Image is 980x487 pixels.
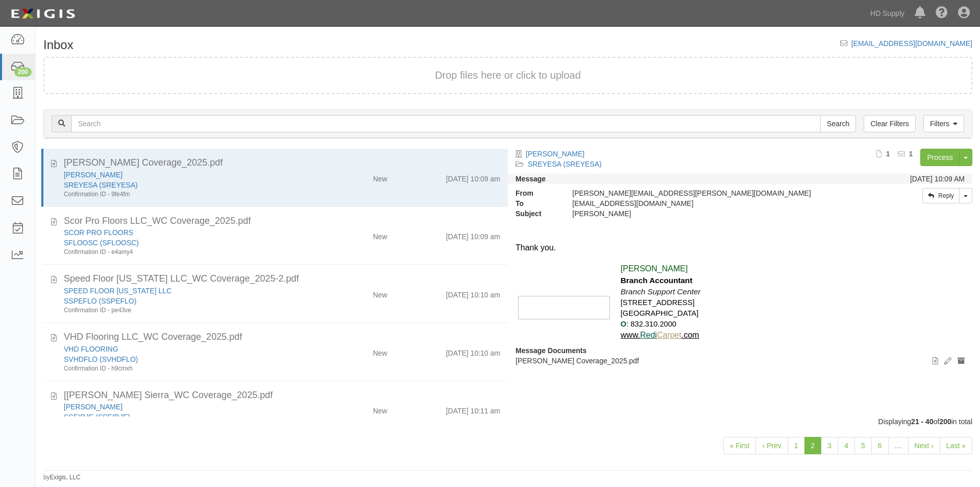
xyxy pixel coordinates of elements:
[8,5,78,23] img: logo-5460c22ac91f19d4615b14bd174203de0afe785f0fc80cf4dbbc73dc1793850b.png
[565,208,848,219] div: SAUL REYES
[821,437,838,454] a: 3
[621,320,626,328] b: O
[851,39,972,48] a: [EMAIL_ADDRESS][DOMAIN_NAME]
[621,331,640,339] a: www.
[640,331,657,339] a: Redi
[910,174,965,184] div: [DATE] 10:09 AM
[516,346,586,355] strong: Message Documents
[626,320,676,328] span: : 832.310.2000
[621,309,699,317] span: [GEOGRAPHIC_DATA]
[526,150,584,158] a: [PERSON_NAME]
[64,344,312,354] div: VHD FLOORING
[373,344,387,358] div: New
[14,67,32,77] div: 200
[64,354,312,364] div: SVHDFLO (SVHDFLO)
[920,149,960,166] a: Process
[64,412,312,422] div: SSEIRJE (SSEIRJE)
[922,188,960,203] a: Reply
[838,437,855,454] a: 4
[64,190,312,199] div: Confirmation ID - 9fe4fm
[508,198,565,208] strong: To
[820,115,856,132] input: Search
[373,170,387,184] div: New
[446,170,500,184] div: [DATE] 10:09 am
[864,115,915,132] a: Clear Filters
[446,344,500,358] div: [DATE] 10:10 am
[64,238,312,248] div: SFLOOSC (SFLOOSC)
[565,188,848,198] div: [PERSON_NAME][EMAIL_ADDRESS][PERSON_NAME][DOMAIN_NAME]
[446,402,500,416] div: [DATE] 10:11 am
[64,331,500,344] div: VHD Flooring LLC_WC Coverage_2025.pdf
[64,287,171,295] a: SPEED FLOOR [US_STATE] LLC
[64,355,138,363] a: SVHDFLO (SVHDFLO)
[621,287,701,296] i: Branch Support Center
[64,170,312,180] div: SAUL REYES
[64,364,312,373] div: Confirmation ID - h9cmxh
[64,215,500,228] div: Scor Pro Floors LLC_WC Coverage_2025.pdf
[64,286,312,296] div: SPEED FLOOR GEORGIA LLC
[516,175,546,183] strong: Message
[886,150,890,158] b: 1
[940,437,972,454] a: Last »
[373,286,387,300] div: New
[64,403,122,411] a: [PERSON_NAME]
[36,416,980,427] div: Displaying of in total
[64,228,133,237] a: SCOR PRO FLOORS
[64,180,312,190] div: SREYESA (SREYESA)
[871,437,889,454] a: 6
[865,3,910,24] a: HD Supply
[64,345,118,353] a: VHD FLOORING
[565,198,848,208] div: agreement-tym7rm@hdsupply.complianz.com
[64,306,312,315] div: Confirmation ID - pe43ve
[936,7,948,19] i: Help Center - Complianz
[64,171,122,179] a: [PERSON_NAME]
[508,188,565,198] strong: From
[681,331,699,339] a: .com
[788,437,805,454] a: 1
[944,358,951,365] i: Edit document
[64,227,312,238] div: SCOR PRO FLOORS
[64,297,136,305] a: SSPEFLO (SSPEFLO)
[621,264,688,273] span: [PERSON_NAME]
[373,227,387,242] div: New
[621,298,695,307] span: [STREET_ADDRESS]
[958,358,965,365] i: Archive document
[516,356,965,366] p: [PERSON_NAME] Coverage_2025.pdf
[621,276,693,285] b: Branch Accountant
[64,389,500,402] div: [Jesus Perez Sierra_WC Coverage_2025.pdf
[64,239,139,247] a: SFLOOSC (SFLOOSC)
[64,181,138,189] a: SREYESA (SREYESA)
[854,437,872,454] a: 5
[911,418,934,426] b: 21 - 40
[723,437,756,454] a: « First
[64,156,500,170] div: Saul Reyes_WC Coverage_2025.pdf
[888,437,909,454] a: …
[435,68,581,83] button: Drop files here or click to upload
[373,402,387,416] div: New
[933,358,938,365] i: View
[908,437,940,454] a: Next ›
[43,38,73,52] h1: Inbox
[939,418,951,426] b: 200
[64,272,500,286] div: Speed Floor Georgia LLC_WC Coverage_2025-2.pdf
[657,331,681,339] a: Carpet
[64,296,312,306] div: SSPEFLO (SSPEFLO)
[516,242,965,254] div: Thank you.
[909,150,913,158] b: 1
[64,413,130,421] a: SSEIRJE (SSEIRJE)
[528,160,602,168] a: SREYESA (SREYESA)
[804,437,822,454] a: 2
[446,227,500,242] div: [DATE] 10:09 am
[64,402,312,412] div: JESUS SIERRA
[508,208,565,219] strong: Subject
[43,473,81,482] small: by
[755,437,788,454] a: ‹ Prev
[64,248,312,257] div: Confirmation ID - e4amy4
[50,474,81,481] a: Exigis, LLC
[923,115,964,132] a: Filters
[71,115,821,132] input: Search
[446,286,500,300] div: [DATE] 10:10 am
